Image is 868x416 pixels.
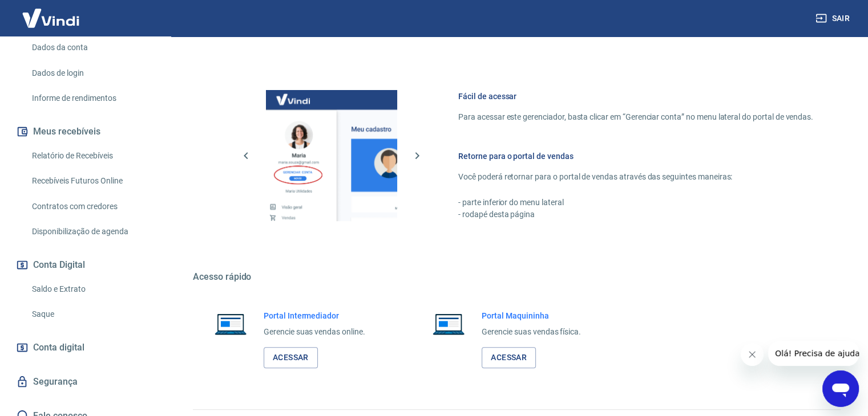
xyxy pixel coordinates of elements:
[264,310,365,321] h6: Portal Intermediador
[741,343,764,366] iframe: Close message
[264,326,365,338] p: Gerencie suas vendas online.
[266,90,397,221] img: Imagem da dashboard mostrando o botão de gerenciar conta na sidebar no lado esquerdo
[27,195,157,218] a: Contratos com credores
[425,310,473,337] img: Imagem de um notebook aberto
[14,252,157,278] button: Conta Digital
[33,340,84,356] span: Conta digital
[14,369,157,394] a: Segurança
[14,1,88,35] img: Vindi
[193,271,841,283] h5: Acesso rápido
[27,303,157,326] a: Saque
[14,335,157,360] a: Conta digital
[7,8,96,17] span: Olá! Precisa de ajuda?
[458,150,813,162] h6: Retorne para o portal de vendas
[482,347,536,368] a: Acessar
[458,171,813,183] p: Você poderá retornar para o portal de vendas através das seguintes maneiras:
[207,310,255,337] img: Imagem de um notebook aberto
[14,119,157,144] button: Meus recebíveis
[458,91,813,102] h6: Fácil de acessar
[813,8,854,29] button: Sair
[768,341,859,366] iframe: Message from company
[458,197,813,209] p: - parte inferior do menu lateral
[27,169,157,193] a: Recebíveis Futuros Online
[482,326,581,338] p: Gerencie suas vendas física.
[27,62,157,85] a: Dados de login
[458,209,813,221] p: - rodapé desta página
[27,144,157,168] a: Relatório de Recebíveis
[27,278,157,301] a: Saldo e Extrato
[458,111,813,123] p: Para acessar este gerenciador, basta clicar em “Gerenciar conta” no menu lateral do portal de ven...
[822,370,859,407] iframe: Button to launch messaging window
[27,87,157,110] a: Informe de rendimentos
[264,347,318,368] a: Acessar
[27,220,157,243] a: Disponibilização de agenda
[27,36,157,59] a: Dados da conta
[482,310,581,321] h6: Portal Maquininha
